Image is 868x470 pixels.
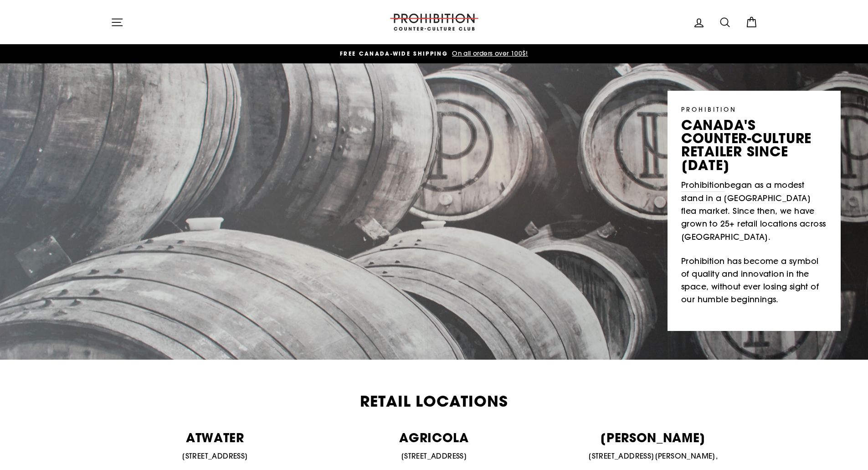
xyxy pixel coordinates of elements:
[681,179,724,192] a: Prohibition
[113,49,755,59] a: FREE CANADA-WIDE SHIPPING On all orders over 100$!
[340,50,448,57] span: FREE CANADA-WIDE SHIPPING
[549,450,758,462] p: [STREET_ADDRESS][PERSON_NAME],
[681,104,827,114] p: PROHIBITION
[111,450,320,462] p: [STREET_ADDRESS]
[681,255,827,306] p: Prohibition has become a symbol of quality and innovation in the space, without ever losing sight...
[681,119,827,172] p: canada's counter-culture retailer since [DATE]
[450,49,528,57] span: On all orders over 100$!
[681,179,827,243] p: began as a modest stand in a [GEOGRAPHIC_DATA] flea market. Since then, we have grown to 25+ reta...
[111,394,758,409] h2: Retail Locations
[549,431,758,444] p: [PERSON_NAME]
[111,431,320,444] p: ATWATER
[329,450,539,462] p: [STREET_ADDRESS]
[389,14,480,31] img: PROHIBITION COUNTER-CULTURE CLUB
[329,431,539,444] p: AGRICOLA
